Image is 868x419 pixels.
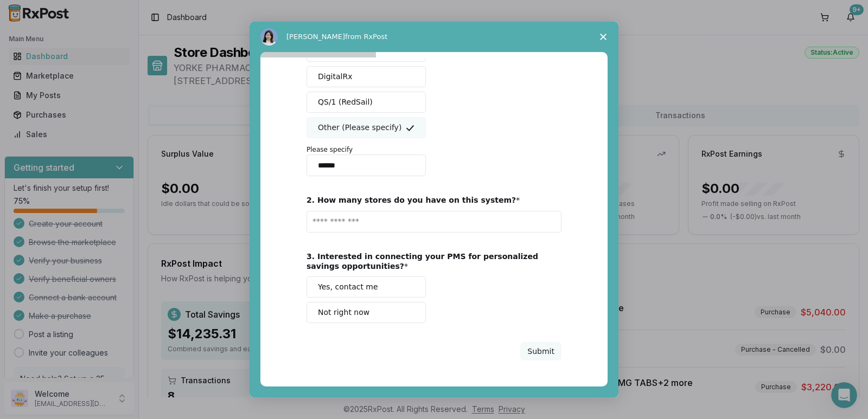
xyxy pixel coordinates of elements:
[307,196,516,204] b: 2. How many stores do you have on this system?
[520,342,561,360] button: Submit
[307,92,426,113] button: QS/1 (RedSail)
[260,28,278,46] img: Profile image for Alice
[318,307,369,318] span: Not right now
[345,33,387,41] span: from RxPost
[307,302,426,323] button: Not right now
[307,66,426,87] button: DigitalRx
[307,252,538,270] b: 3. Interested in connecting your PMS for personalized savings opportunities?
[307,117,426,138] button: Other (Please specify)
[588,22,618,52] span: Close survey
[307,154,426,176] input: Enter response
[286,33,345,41] span: [PERSON_NAME]
[307,276,426,298] button: Yes, contact me
[318,96,373,108] span: QS/1 (RedSail)
[307,211,561,233] input: Enter text...
[318,71,352,82] span: DigitalRx
[318,281,378,293] span: Yes, contact me
[307,145,561,154] p: Please specify
[318,122,401,133] span: Other (Please specify)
